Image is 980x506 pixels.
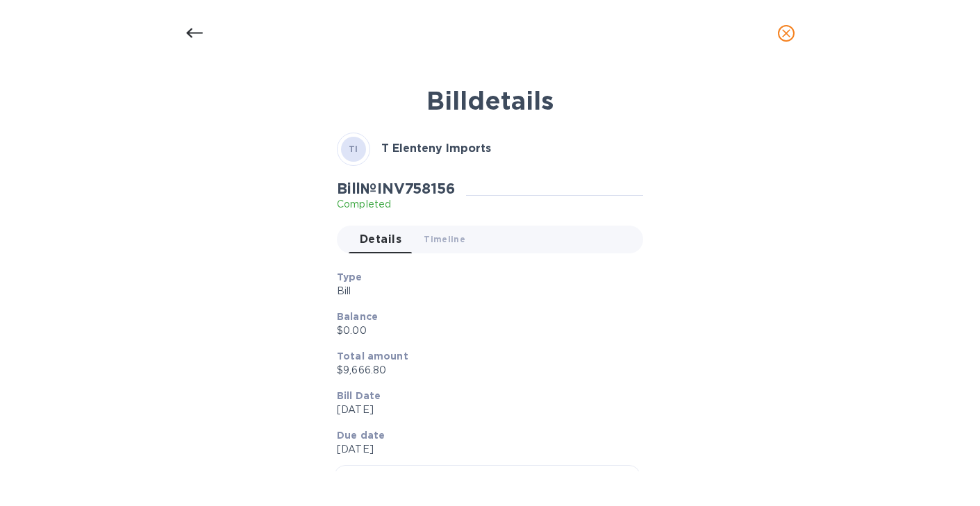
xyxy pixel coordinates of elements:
[337,284,632,298] p: Bill
[424,232,465,246] span: Timeline
[337,311,378,322] b: Balance
[337,323,632,338] p: $0.00
[337,180,455,197] h2: Bill № INV758156
[426,85,554,116] b: Bill details
[360,230,401,249] span: Details
[337,197,455,212] p: Completed
[337,403,632,417] p: [DATE]
[337,390,381,401] b: Bill Date
[337,351,408,362] b: Total amount
[337,442,632,457] p: [DATE]
[337,430,385,441] b: Due date
[337,363,632,378] p: $9,666.80
[337,271,363,282] b: Type
[349,144,358,154] b: TI
[381,142,491,155] b: T Elenteny Imports
[770,17,803,50] button: close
